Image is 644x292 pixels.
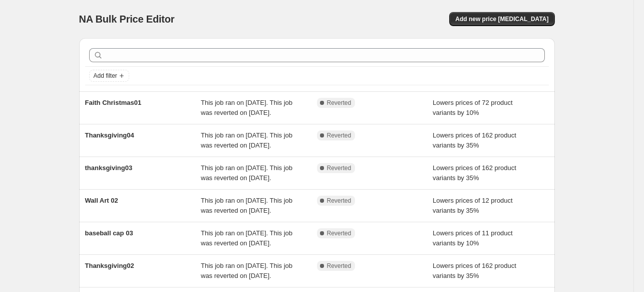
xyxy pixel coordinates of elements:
span: This job ran on [DATE]. This job was reverted on [DATE]. [201,197,292,214]
span: NA Bulk Price Editor [79,14,175,25]
span: Reverted [327,164,352,172]
span: Reverted [327,229,352,237]
span: Reverted [327,131,352,139]
span: Faith Christmas01 [85,99,142,106]
button: Add filter [89,70,129,82]
span: Add new price [MEDICAL_DATA] [455,15,548,23]
span: baseball cap 03 [85,229,133,237]
span: Add filter [94,72,117,80]
span: Lowers prices of 162 product variants by 35% [433,131,516,149]
span: This job ran on [DATE]. This job was reverted on [DATE]. [201,262,292,279]
span: Reverted [327,197,352,205]
span: Lowers prices of 12 product variants by 35% [433,197,513,214]
span: Lowers prices of 11 product variants by 10% [433,229,513,247]
span: Lowers prices of 162 product variants by 35% [433,262,516,279]
span: Wall Art 02 [85,197,118,204]
span: thanksgiving03 [85,164,133,172]
span: Lowers prices of 72 product variants by 10% [433,99,513,116]
span: Lowers prices of 162 product variants by 35% [433,164,516,182]
span: This job ran on [DATE]. This job was reverted on [DATE]. [201,99,292,116]
span: Thanksgiving04 [85,131,134,139]
span: This job ran on [DATE]. This job was reverted on [DATE]. [201,131,292,149]
button: Add new price [MEDICAL_DATA] [449,12,554,26]
span: Reverted [327,99,352,107]
span: Reverted [327,262,352,270]
span: This job ran on [DATE]. This job was reverted on [DATE]. [201,229,292,247]
span: This job ran on [DATE]. This job was reverted on [DATE]. [201,164,292,182]
span: Thanksgiving02 [85,262,134,269]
